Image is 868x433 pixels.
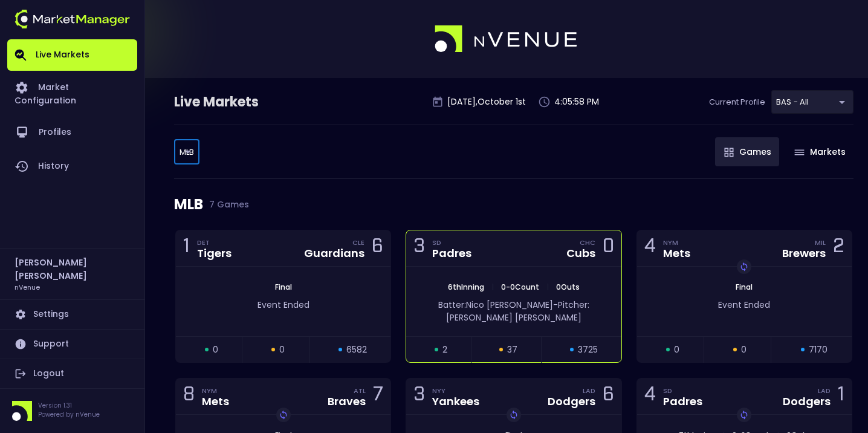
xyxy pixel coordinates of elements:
div: LAD [583,386,595,396]
div: 2 [833,237,844,259]
p: [DATE] , October 1 st [447,96,526,108]
h3: nVenue [15,282,40,291]
span: | [543,282,552,292]
span: | [488,282,497,292]
span: 0 [741,343,747,356]
div: CLE [352,238,364,247]
a: Market Configuration [7,71,137,116]
span: 0 - 0 Count [497,282,543,292]
p: 4:05:58 PM [554,96,599,108]
div: NYY [432,386,479,396]
span: 0 Outs [552,282,583,292]
span: 6582 [346,343,367,356]
div: Mets [202,396,229,407]
span: 0 [279,343,285,356]
img: replayImg [739,410,749,420]
img: logo [435,25,578,53]
div: Live Markets [174,93,322,112]
a: History [7,149,137,183]
div: Dodgers [548,396,595,407]
div: 3 [413,237,425,259]
span: Event Ended [718,299,770,311]
div: SD [432,238,471,247]
img: logo [15,10,130,28]
div: 4 [644,385,656,408]
span: 2 [442,343,447,356]
span: Final [271,282,296,292]
div: Yankees [432,396,479,407]
a: Profiles [7,116,137,149]
span: 7 Games [203,200,249,209]
a: Logout [7,359,137,388]
div: Padres [663,396,702,407]
span: Pitcher: [PERSON_NAME] [PERSON_NAME] [446,299,589,324]
div: Version 1.31Powered by nVenue [7,401,137,421]
div: Guardians [304,248,364,259]
img: gameIcon [724,148,734,157]
a: Live Markets [7,39,137,71]
span: 0 [674,343,679,356]
span: 6th Inning [444,282,488,292]
div: MIL [815,238,826,247]
div: 6 [603,385,614,408]
a: Support [7,330,137,359]
span: 37 [507,343,517,356]
div: Tigers [197,248,232,259]
div: Padres [432,248,471,259]
div: MLB [174,179,853,230]
button: Games [715,137,779,166]
img: replayImg [739,262,749,272]
span: Event Ended [257,299,309,311]
p: Version 1.31 [38,401,100,410]
div: NYM [663,238,690,247]
span: 0 [213,343,218,356]
div: SD [663,386,702,396]
div: 1 [183,237,190,259]
div: NYM [202,386,229,396]
span: Final [732,282,756,292]
span: 7170 [809,343,828,356]
div: Mets [663,248,690,259]
div: BAS - All [771,90,853,114]
div: 1 [838,385,844,408]
img: replayImg [279,410,288,420]
div: 0 [603,237,614,259]
div: LAD [818,386,831,396]
div: 6 [372,237,383,259]
div: 8 [183,385,195,408]
div: Dodgers [783,396,831,407]
div: CHC [580,238,595,247]
div: ATL [354,386,366,396]
img: gameIcon [794,149,805,155]
div: 7 [373,385,383,408]
div: Cubs [566,248,595,259]
div: BAS - All [174,140,199,164]
div: Braves [328,396,366,407]
h2: [PERSON_NAME] [PERSON_NAME] [15,256,130,282]
div: DET [197,238,232,247]
div: 3 [413,385,425,408]
span: - [553,299,558,311]
img: replayImg [509,410,519,420]
div: 4 [644,237,656,259]
span: Batter: Nico [PERSON_NAME] [438,299,553,311]
p: Current Profile [709,96,765,108]
button: Markets [785,137,853,166]
div: Brewers [782,248,826,259]
a: Settings [7,300,137,329]
p: Powered by nVenue [38,410,100,419]
span: 3725 [578,343,598,356]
